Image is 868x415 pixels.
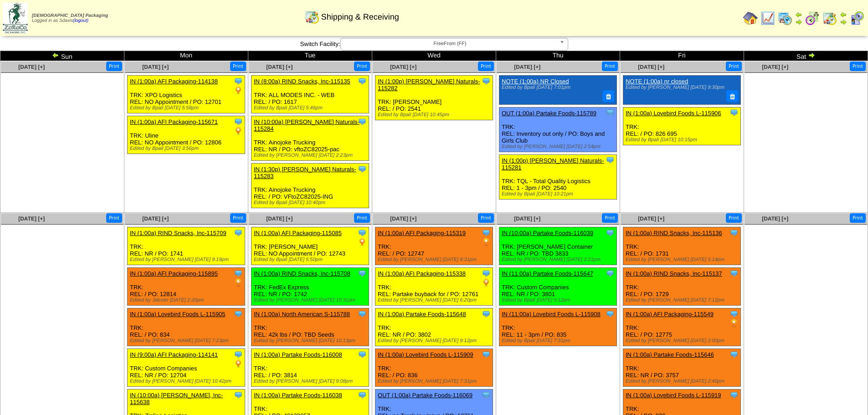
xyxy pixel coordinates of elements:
span: [DATE] [+] [638,215,664,222]
span: [DEMOGRAPHIC_DATA] Packaging [32,13,108,18]
div: TRK: REL: NR / PO: 1741 [128,227,245,265]
a: IN (1:00a) Partake Foods-116008 [254,351,342,358]
button: Print [602,213,618,223]
a: IN (1:00a) Partake Foods-116038 [254,392,342,399]
div: TRK: REL: Inventory out only / PO: Boys and Girls Club [499,107,617,152]
img: line_graph.gif [760,11,775,26]
td: Mon [124,51,248,61]
td: Wed [372,51,496,61]
img: Tooltip [482,77,491,86]
a: IN (1:00a) Lovebird Foods L-115906 [626,110,721,117]
img: Tooltip [729,228,739,237]
img: arrowright.gif [795,18,802,26]
div: TRK: REL: / PO: 1731 [623,227,741,265]
a: IN (1:00a) AFI Packaging-115549 [626,311,714,318]
img: Tooltip [482,228,491,237]
img: zoroco-logo-small.webp [3,3,28,33]
img: Tooltip [234,350,243,359]
div: Edited by [PERSON_NAME] [DATE] 8:31pm [378,257,493,262]
td: Sat [744,51,868,61]
span: [DATE] [+] [266,64,293,70]
div: TRK: REL: 11 - 3pm / PO: 835 [499,308,617,346]
div: TRK: REL: / PO: 826 695 [623,107,741,145]
img: PO [234,359,243,368]
a: IN (10:00a) [PERSON_NAME] Naturals-115284 [254,118,360,132]
a: NOTE (1:00a) nr closed [626,78,688,85]
a: IN (11:00a) Partake Foods-115647 [502,270,593,277]
div: Edited by Bpali [DATE] 7:31pm [502,338,616,343]
img: arrowleft.gif [795,11,802,18]
a: IN (1:00a) Lovebird Foods L-115905 [130,311,226,318]
img: Tooltip [482,309,491,318]
a: [DATE] [+] [142,64,169,70]
div: TRK: REL: 42k lbs / PO: TBD Seeds [252,308,369,346]
img: calendarinout.gif [305,10,319,24]
a: IN (1:00a) AFI Packaging-115895 [130,270,218,277]
a: [DATE] [+] [390,64,416,70]
img: Tooltip [729,350,739,359]
img: Tooltip [234,269,243,278]
img: home.gif [743,11,758,26]
td: Thu [496,51,620,61]
a: IN (1:00a) AFI Packaging-114138 [130,78,218,85]
img: Tooltip [482,350,491,359]
button: Print [354,213,370,223]
div: Edited by Bpali [DATE] 5:46pm [254,105,369,111]
img: Tooltip [234,228,243,237]
img: calendarprod.gif [778,11,792,26]
button: Print [726,61,742,71]
a: IN (1:00a) AFI Packaging-115671 [130,118,218,125]
td: Fri [620,51,744,61]
a: [DATE] [+] [638,64,664,70]
div: TRK: [PERSON_NAME] REL: NO Appointment / PO: 12743 [252,227,369,265]
div: Edited by Bpali [DATE] 3:56pm [130,146,245,151]
img: arrowright.gif [808,51,815,59]
img: Tooltip [482,390,491,400]
div: Edited by [PERSON_NAME] [DATE] 9:08pm [254,379,369,384]
img: Tooltip [234,390,243,400]
span: [DATE] [+] [18,215,45,222]
div: Edited by [PERSON_NAME] [DATE] 9:12pm [378,338,493,343]
button: Print [602,61,618,71]
img: calendarcustomer.gif [850,11,864,26]
div: TRK: Uline REL: NO Appointment / PO: 12806 [128,116,245,154]
a: IN (1:00p) [PERSON_NAME] Naturals-115282 [378,78,480,92]
img: arrowleft.gif [840,11,847,18]
a: IN (8:00a) RIND Snacks, Inc-115135 [254,78,350,85]
img: Tooltip [606,269,615,278]
a: [DATE] [+] [18,64,45,70]
div: Edited by [PERSON_NAME] [DATE] 7:23pm [130,338,245,343]
div: TRK: [PERSON_NAME] Container REL: NR / PO: TBD 3833 [499,227,617,265]
div: Edited by [PERSON_NAME] [DATE] 2:23pm [254,153,369,158]
button: Print [850,61,866,71]
img: Tooltip [358,390,367,400]
div: Edited by [PERSON_NAME] [DATE] 2:40pm [626,379,740,384]
div: Edited by [PERSON_NAME] [DATE] 6:20pm [378,297,493,303]
button: Print [106,61,122,71]
div: TRK: XPO Logistics REL: NO Appointment / PO: 12701 [128,76,245,113]
span: [DATE] [+] [142,215,169,222]
button: Delete Note [602,90,614,102]
a: IN (1:00a) Partake Foods-115646 [626,351,714,358]
div: Edited by [PERSON_NAME] [DATE] 7:31pm [378,379,493,384]
img: PO [234,126,243,135]
div: TRK: Custom Companies REL: NR / PO: 3801 [499,268,617,306]
span: [DATE] [+] [762,64,788,70]
a: IN (1:00a) AFI Packaging-115338 [378,270,466,277]
div: TRK: REL: / PO: 12747 [375,227,493,265]
a: IN (1:00p) [PERSON_NAME] Naturals-115281 [502,157,604,171]
div: Edited by Jdexter [DATE] 2:20pm [130,297,245,303]
img: PO [358,237,367,246]
div: Edited by Bpali [DATE] 10:15pm [626,137,740,143]
img: Tooltip [234,77,243,86]
button: Print [230,61,246,71]
div: TRK: REL: / PO: 12775 [623,308,741,346]
img: Tooltip [729,390,739,400]
div: Edited by Bpali [DATE] 5:58pm [130,105,245,111]
div: Edited by Bpali [DATE] 10:40pm [254,200,369,205]
div: Edited by Bpali [DATE] 10:45pm [378,112,493,118]
img: Tooltip [358,350,367,359]
div: Edited by Bpali [DATE] 5:50pm [254,257,369,262]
